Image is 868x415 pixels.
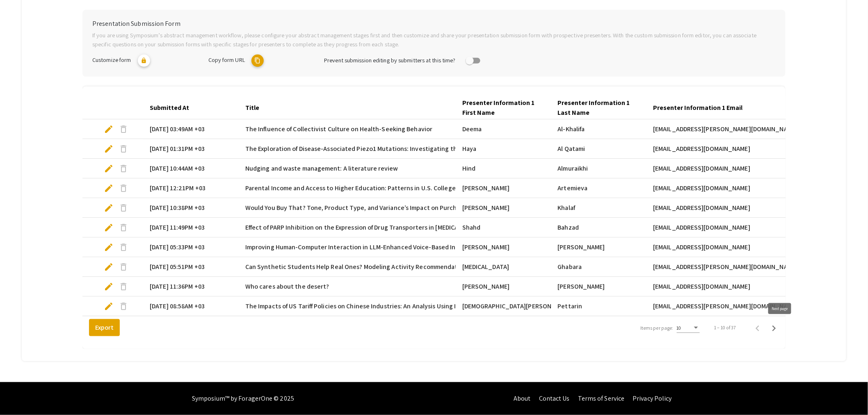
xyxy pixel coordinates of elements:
mat-cell: [PERSON_NAME] [456,277,551,296]
mat-cell: Al Qatami [551,139,647,159]
mat-cell: [DATE] 10:44AM +03 [143,159,239,178]
mat-cell: Al-Khalifa [551,119,647,139]
mat-icon: lock [138,55,150,67]
mat-cell: [DATE] 10:38PM +03 [143,198,239,218]
mat-cell: [EMAIL_ADDRESS][DOMAIN_NAME] [646,198,794,218]
mat-cell: Bahzad [551,218,647,237]
span: edit [104,282,114,292]
span: Effect of PARP Inhibition on the Expression of Drug Transporters in [MEDICAL_DATA] Cell Lines [245,223,511,233]
mat-cell: Ghabara [551,257,647,277]
mat-cell: [EMAIL_ADDRESS][DOMAIN_NAME] [646,139,794,159]
span: delete [119,144,128,154]
mat-cell: Deema [456,119,551,139]
span: edit [104,223,114,233]
mat-cell: [MEDICAL_DATA] [456,257,551,277]
mat-cell: [PERSON_NAME] [551,277,647,296]
h6: Presentation Submission Form [92,20,776,27]
mat-cell: Khalaf [551,198,647,218]
mat-cell: [EMAIL_ADDRESS][PERSON_NAME][DOMAIN_NAME] [646,296,794,316]
span: 10 [677,325,681,331]
mat-cell: Hind [456,159,551,178]
span: The Exploration of Disease-Associated Piezo1 Mutations: Investigating the Impact of M2241R, R2482... [245,144,740,154]
mat-cell: [DATE] 08:58AM +03 [143,296,239,316]
span: delete [119,262,128,272]
span: Nudging and waste management: A literature review [245,164,398,173]
mat-cell: [PERSON_NAME] [551,237,647,257]
iframe: Chat [6,378,35,409]
mat-cell: [EMAIL_ADDRESS][DOMAIN_NAME] [646,159,794,178]
button: Next page [766,319,782,336]
mat-cell: [PERSON_NAME] [456,178,551,198]
p: If you are using Symposium’s abstract management workflow, please configure your abstract managem... [92,31,776,48]
div: Presenter Information 1 Email [653,103,750,113]
a: Terms of Service [578,394,625,403]
span: delete [119,301,128,311]
mat-cell: [EMAIL_ADDRESS][DOMAIN_NAME] [646,218,794,237]
div: Presenter Information 1 Email [653,103,742,113]
mat-cell: [EMAIL_ADDRESS][DOMAIN_NAME] [646,277,794,296]
span: Can Synthetic Students Help Real Ones? Modeling Activity Recommendations from AI-Generated Resumes [245,262,552,272]
button: Previous page [749,319,766,336]
mat-cell: [DATE] 11:36PM +03 [143,277,239,296]
span: delete [119,242,128,252]
span: Improving Human-Computer Interaction in LLM-Enhanced Voice-Based Indoor Turn-by-Turn Navigation S... [245,242,751,252]
div: Items per page: [640,324,674,332]
mat-cell: [EMAIL_ADDRESS][DOMAIN_NAME] [646,178,794,198]
a: Privacy Policy [633,394,672,403]
mat-cell: Artemieva [551,178,647,198]
span: delete [119,164,128,173]
mat-cell: [DATE] 03:49AM +03 [143,119,239,139]
div: Next page [768,303,791,314]
mat-cell: [DATE] 05:51PM +03 [143,257,239,277]
mat-cell: [PERSON_NAME] [456,237,551,257]
span: delete [119,282,128,292]
span: Would You Buy That? Tone, Product Type, and Variance’s Impact on Purchase Intent [245,203,487,213]
a: About [514,394,531,403]
span: delete [119,124,128,134]
span: edit [104,242,114,252]
mat-cell: [EMAIL_ADDRESS][DOMAIN_NAME] [646,237,794,257]
span: The Impacts of US Tariff Policies on Chinese Industries: An Analysis Using Input-Output Tables [245,301,514,311]
mat-cell: [DATE] 12:21PM +03 [143,178,239,198]
span: edit [104,262,114,272]
div: Title [245,103,259,113]
div: Presenter Information 1 Last Name [558,98,640,118]
mat-cell: [DEMOGRAPHIC_DATA][PERSON_NAME] [456,296,551,316]
span: Customize form [92,56,131,64]
div: Submitted At [150,103,196,113]
mat-cell: Pettarin [551,296,647,316]
mat-cell: [EMAIL_ADDRESS][PERSON_NAME][DOMAIN_NAME] [646,257,794,277]
span: edit [104,124,114,134]
span: edit [104,164,114,173]
span: edit [104,183,114,193]
mat-select: Items per page: [677,325,700,331]
mat-cell: [DATE] 05:33PM +03 [143,237,239,257]
span: delete [119,203,128,213]
span: Parental Income and Access to Higher Education: Patterns in U.S. College Application and Attendance [245,183,539,193]
span: edit [104,301,114,311]
mat-icon: copy URL [251,55,264,67]
span: Prevent submission editing by submitters at this time? [324,56,455,64]
span: Copy form URL [208,56,245,64]
span: edit [104,203,114,213]
div: Presenter Information 1 Last Name [558,98,633,118]
div: Presenter Information 1 First Name [462,98,537,118]
mat-cell: Haya [456,139,551,159]
mat-cell: [PERSON_NAME] [456,198,551,218]
div: Symposium™ by ForagerOne © 2025 [192,382,294,415]
mat-cell: [EMAIL_ADDRESS][PERSON_NAME][DOMAIN_NAME] [646,119,794,139]
div: Presenter Information 1 First Name [462,98,545,118]
mat-cell: Shahd [456,218,551,237]
span: delete [119,183,128,193]
mat-cell: Almuraikhi [551,159,647,178]
span: edit [104,144,114,154]
mat-cell: [DATE] 01:31PM +03 [143,139,239,159]
button: Export [89,319,120,336]
div: Title [245,103,267,113]
span: delete [119,223,128,233]
div: Submitted At [150,103,189,113]
mat-cell: [DATE] 11:49PM +03 [143,218,239,237]
a: Contact Us [539,394,570,403]
div: 1 – 10 of 37 [715,324,736,331]
span: The Influence of Collectivist Culture on Health-Seeking Behavior [245,124,432,134]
